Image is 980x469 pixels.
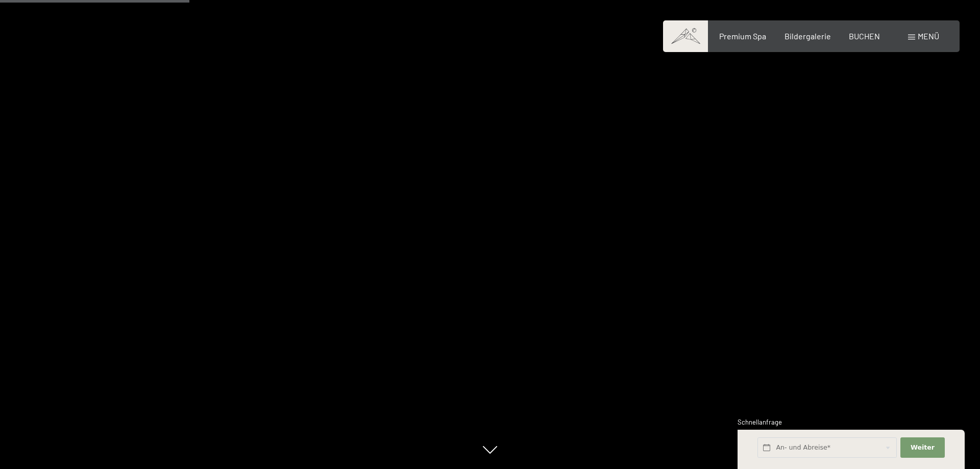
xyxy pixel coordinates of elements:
a: Bildergalerie [785,31,831,41]
span: Menü [918,31,939,41]
button: Weiter [900,437,944,458]
a: Premium Spa [719,31,766,41]
span: Schnellanfrage [738,418,782,426]
span: Weiter [911,443,935,452]
a: BUCHEN [849,31,880,41]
